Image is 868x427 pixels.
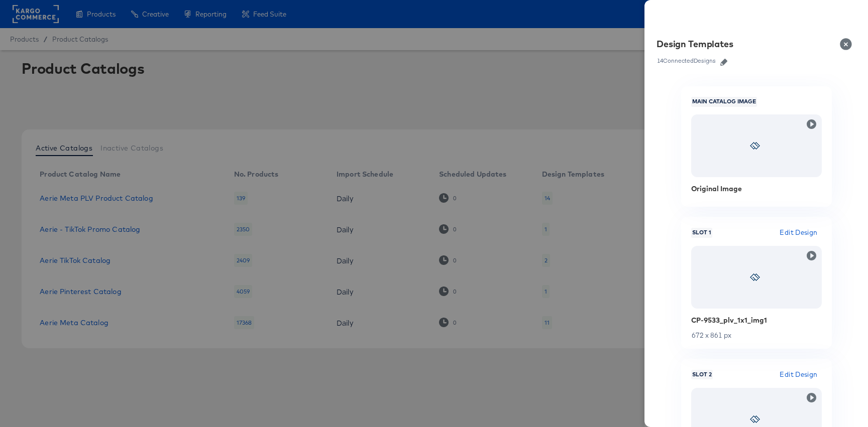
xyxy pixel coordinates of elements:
[780,227,817,238] span: Edit Design
[657,57,716,64] div: 14 Connected Designs
[691,98,757,106] span: Main Catalog Image
[776,369,821,380] button: Edit Design
[691,332,822,339] div: 672 x 861 px
[691,185,822,193] div: Original Image
[834,30,862,58] button: Close
[691,229,712,237] span: Slot 1
[780,369,817,380] span: Edit Design
[657,38,733,50] div: Design Templates
[691,371,713,379] span: Slot 2
[776,227,821,238] button: Edit Design
[691,316,822,324] div: CP-9533_plv_1x1_img1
